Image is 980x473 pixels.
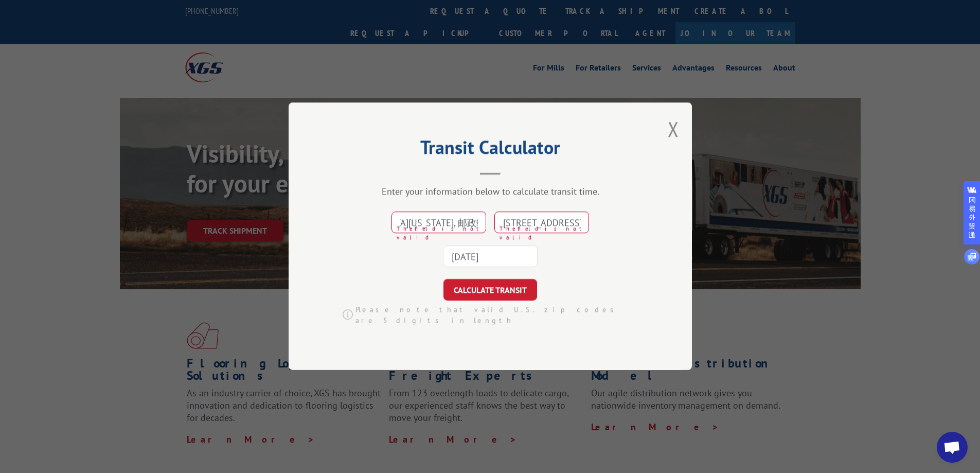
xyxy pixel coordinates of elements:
input: Origin Zip [391,212,486,234]
img: svg%3E [343,304,353,326]
h2: Transit Calculator [340,140,640,160]
div: Enter your information below to calculate transit time. [340,186,640,198]
button: Close modal [668,115,679,143]
span: The field is not valid [397,225,486,242]
a: Open chat [937,432,968,463]
button: CALCULATE TRANSIT [443,279,537,301]
input: Tender Date [443,246,538,268]
span: Please note that valid U.S. zip codes are 5 digits in length [355,305,638,326]
span: The field is not valid [500,225,589,242]
input: Dest. Zip [494,212,589,234]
